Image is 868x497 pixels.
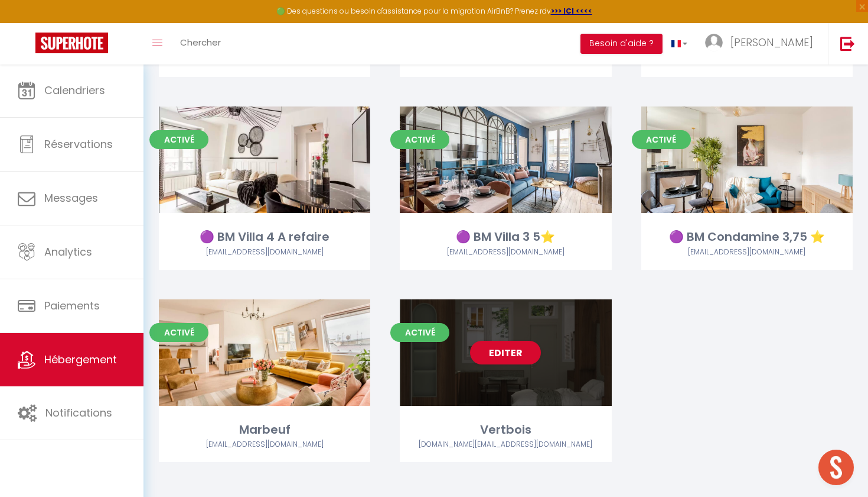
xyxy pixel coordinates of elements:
[705,34,723,51] img: ...
[730,35,813,50] span: [PERSON_NAME]
[44,352,117,367] span: Hébergement
[159,228,370,246] div: 🟣 BM Villa 4 A refaire
[44,191,98,205] span: Messages
[400,228,611,246] div: 🟣 BM Villa 3 5⭐️
[390,130,449,149] span: Activé
[35,33,108,53] img: Super Booking
[171,23,230,64] a: Chercher
[159,421,370,439] div: Marbeuf
[159,439,370,450] div: Airbnb
[470,341,541,364] a: Editer
[641,247,853,258] div: Airbnb
[400,247,611,258] div: Airbnb
[551,6,592,16] a: >>> ICI <<<<
[580,34,663,54] button: Besoin d'aide ?
[45,405,112,420] span: Notifications
[840,36,855,51] img: logout
[159,247,370,258] div: Airbnb
[696,23,828,64] a: ... [PERSON_NAME]
[641,228,853,246] div: 🟣 BM Condamine 3,75 ⭐️
[44,298,100,313] span: Paiements
[44,244,92,259] span: Analytics
[390,323,449,342] span: Activé
[149,323,208,342] span: Activé
[818,450,854,485] div: Ouvrir le chat
[400,439,611,450] div: Airbnb
[44,83,105,98] span: Calendriers
[180,36,221,49] span: Chercher
[149,130,208,149] span: Activé
[400,421,611,439] div: Vertbois
[632,130,691,149] span: Activé
[44,137,113,151] span: Réservations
